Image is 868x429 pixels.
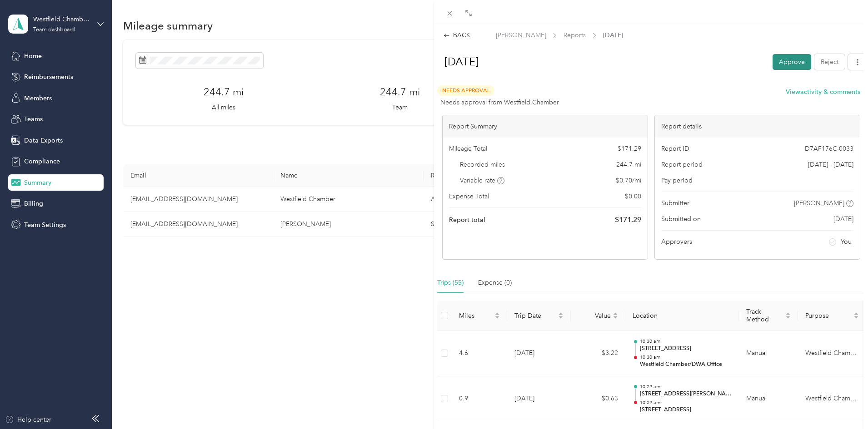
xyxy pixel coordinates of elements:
[640,390,732,398] p: [STREET_ADDRESS][PERSON_NAME]
[640,399,732,406] p: 10:29 am
[613,311,618,316] span: caret-up
[578,312,611,320] span: Value
[558,315,564,320] span: caret-down
[640,338,732,345] p: 10:30 am
[661,144,689,153] span: Report ID
[661,160,703,169] span: Report period
[514,312,556,320] span: Trip Date
[817,378,868,429] iframe: Everlance-gr Chat Button Frame
[571,331,625,376] td: $3.22
[440,98,559,107] span: Needs approval from Westfield Chamber
[478,278,512,288] div: Expense (0)
[571,301,625,331] th: Value
[640,406,732,414] p: [STREET_ADDRESS]
[618,144,641,153] span: $ 171.29
[785,311,791,316] span: caret-up
[494,311,500,316] span: caret-up
[841,237,852,247] span: You
[435,51,766,73] h1: Sep 2025
[507,301,571,331] th: Trip Date
[459,312,493,320] span: Miles
[785,315,791,320] span: caret-down
[798,376,866,422] td: Westfield Chamber / DWA
[739,331,798,376] td: Manual
[661,176,693,185] span: Pay period
[661,198,689,208] span: Submitter
[833,214,853,224] span: [DATE]
[496,30,546,40] span: [PERSON_NAME]
[564,30,586,40] span: Reports
[571,376,625,422] td: $0.63
[460,176,504,185] span: Variable rate
[437,85,494,96] span: Needs Approval
[507,376,571,422] td: [DATE]
[786,87,860,97] button: Viewactivity & comments
[452,301,507,331] th: Miles
[640,384,732,390] p: 10:29 am
[853,311,859,316] span: caret-up
[449,144,487,153] span: Mileage Total
[449,215,485,225] span: Report total
[814,54,845,70] button: Reject
[798,331,866,376] td: Westfield Chamber / DWA
[661,214,701,224] span: Submitted on
[739,376,798,422] td: Manual
[603,30,623,40] span: [DATE]
[452,376,507,422] td: 0.9
[437,278,464,288] div: Trips (55)
[444,30,470,40] div: BACK
[853,315,859,320] span: caret-down
[449,192,489,201] span: Expense Total
[616,176,641,185] span: $ 0.70 / mi
[661,237,692,247] span: Approvers
[773,54,811,70] button: Approve
[625,192,641,201] span: $ 0.00
[739,301,798,331] th: Track Method
[494,315,500,320] span: caret-down
[655,115,860,138] div: Report details
[640,360,732,369] p: Westfield Chamber/DWA Office
[640,354,732,360] p: 10:30 am
[794,198,844,208] span: [PERSON_NAME]
[805,312,852,320] span: Purpose
[615,214,641,225] span: $ 171.29
[443,115,648,138] div: Report Summary
[616,160,641,169] span: 244.7 mi
[452,331,507,376] td: 4.6
[798,301,866,331] th: Purpose
[558,311,564,316] span: caret-up
[808,160,853,169] span: [DATE] - [DATE]
[746,308,783,323] span: Track Method
[640,345,732,353] p: [STREET_ADDRESS]
[460,160,505,169] span: Recorded miles
[507,331,571,376] td: [DATE]
[625,301,739,331] th: Location
[805,144,853,153] span: D7AF176C-0033
[613,315,618,320] span: caret-down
